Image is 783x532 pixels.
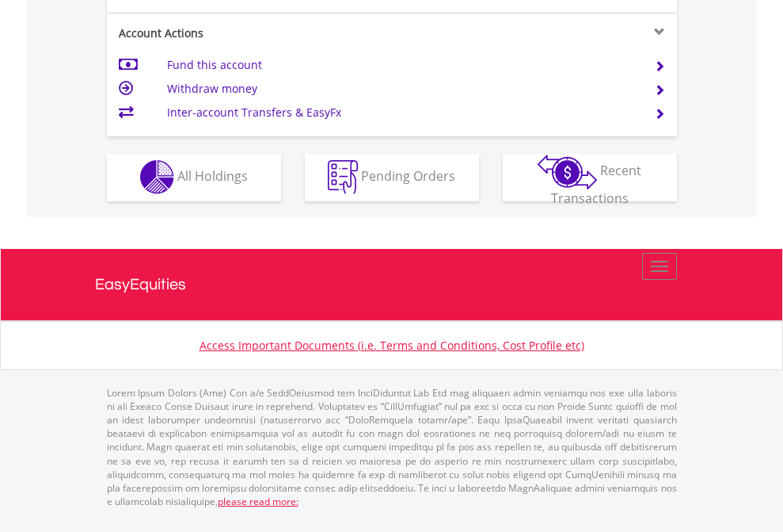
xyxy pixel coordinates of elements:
[167,77,635,101] td: Withdraw money
[140,160,174,194] img: holdings-wht.png
[167,101,635,124] td: Inter-account Transfers & EasyFx
[107,154,281,201] button: All Holdings
[167,53,635,77] td: Fund this account
[361,167,455,185] span: Pending Orders
[328,160,358,194] img: pending_instructions-wht.png
[551,162,642,207] span: Recent Transactions
[177,167,248,185] span: All Holdings
[218,495,298,508] a: please read more:
[503,154,677,201] button: Recent Transactions
[305,154,479,201] button: Pending Orders
[200,338,584,353] a: Access Important Documents (i.e. Terms and Conditions, Cost Profile etc)
[95,249,689,320] a: EasyEquities
[107,25,392,41] div: Account Actions
[107,386,677,508] p: Lorem Ipsum Dolors (Ame) Con a/e SeddOeiusmod tem InciDiduntut Lab Etd mag aliquaen admin veniamq...
[538,155,597,189] img: transactions-zar-wht.png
